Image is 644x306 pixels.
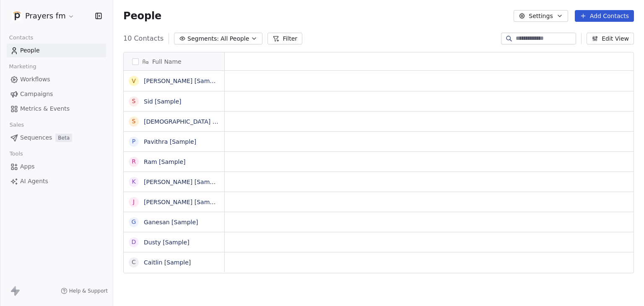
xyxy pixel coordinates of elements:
[7,174,106,188] a: AI Agents
[152,57,182,66] span: Full Name
[144,199,221,205] a: [PERSON_NAME] [Sample]
[6,148,26,160] span: Tools
[6,119,28,131] span: Sales
[123,10,161,22] span: People
[132,218,136,226] div: G
[7,102,106,116] a: Metrics & Events
[187,34,219,43] span: Segments:
[12,11,22,21] img: web-app-manifest-512x512.png
[5,31,37,44] span: Contacts
[20,133,52,142] span: Sequences
[7,87,106,101] a: Campaigns
[267,33,302,44] button: Filter
[132,238,136,246] div: D
[221,34,249,43] span: All People
[132,97,136,106] div: S
[514,10,568,22] button: Settings
[132,258,136,267] div: C
[144,239,190,246] a: Dusty [Sample]
[144,219,198,226] a: Ganesan [Sample]
[20,90,53,99] span: Campaigns
[123,34,164,44] span: 10 Contacts
[144,118,239,125] a: [DEMOGRAPHIC_DATA] [Sample]
[20,46,40,55] span: People
[132,117,136,126] div: S
[144,78,221,84] a: [PERSON_NAME] [Sample]
[20,177,48,186] span: AI Agents
[144,179,221,185] a: [PERSON_NAME] [Sample]
[20,162,35,171] span: Apps
[133,197,135,206] div: J
[144,138,196,145] a: Pavithra [Sample]
[144,158,186,165] a: Ram [Sample]
[124,52,224,70] div: Full Name
[144,259,191,266] a: Caitlin [Sample]
[575,10,634,22] button: Add Contacts
[132,177,135,186] div: K
[69,288,108,294] span: Help & Support
[587,33,634,44] button: Edit View
[132,77,136,86] div: V
[7,131,106,145] a: SequencesBeta
[10,9,76,23] button: Prayers fm
[20,104,70,113] span: Metrics & Events
[7,160,106,174] a: Apps
[132,137,135,146] div: P
[7,73,106,86] a: Workflows
[20,75,50,84] span: Workflows
[124,71,225,301] div: grid
[5,60,40,73] span: Marketing
[61,288,108,294] a: Help & Support
[144,98,182,105] a: Sid [Sample]
[7,44,106,57] a: People
[55,134,72,142] span: Beta
[132,157,136,166] div: R
[25,10,66,21] span: Prayers fm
